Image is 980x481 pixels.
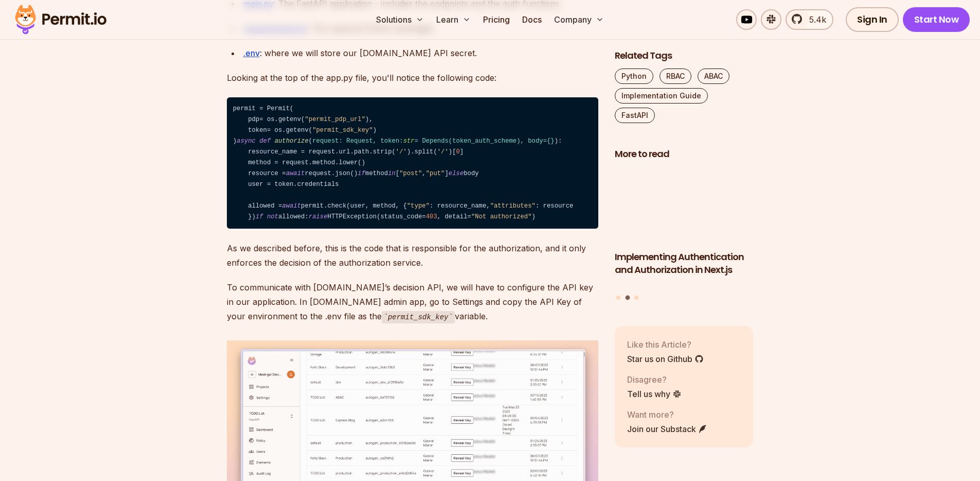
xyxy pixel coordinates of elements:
h2: Related Tags [615,49,754,62]
button: Solutions [372,9,428,30]
button: Learn [432,9,475,30]
a: 5.4k [786,9,833,30]
button: Go to slide 2 [625,296,630,300]
a: FastAPI [615,108,655,123]
li: 2 of 3 [615,167,754,289]
a: Start Now [903,7,970,32]
a: Join our Substack [627,423,707,435]
code: permit = Permit( pdp= os.getenv( ), token= os.getenv( ) ) ( ): resource_name = request.url.path.s... [227,97,598,229]
span: await [286,170,305,177]
a: RBAC [660,68,691,84]
span: "put" [426,170,445,177]
span: "post" [399,170,422,177]
span: await [282,202,301,210]
button: Go to slide 3 [634,296,638,300]
a: Docs [518,9,546,30]
span: if [358,170,365,177]
code: permit_sdk_key [382,311,455,323]
a: Python [615,68,653,84]
h3: Implementing Authentication and Authorization in Next.js [615,251,754,277]
span: async [237,138,256,145]
img: Implementing Authentication and Authorization in Next.js [615,167,754,245]
a: .env [243,48,260,58]
div: Posts [615,167,754,302]
p: Like this Article? [627,338,704,351]
a: ABAC [698,68,729,84]
span: "permit_sdk_key" [312,127,373,134]
a: Implementation Guide [615,88,708,104]
a: Implementing Authentication and Authorization in Next.jsImplementing Authentication and Authoriza... [615,167,754,289]
span: "Not authorized" [471,213,532,220]
span: in [388,170,396,177]
span: raise [309,213,328,220]
a: Sign In [846,7,899,32]
span: else [449,170,464,177]
span: 5.4k [803,13,826,26]
span: def [259,138,271,145]
h2: More to read [615,148,754,161]
span: if [256,213,263,220]
p: Want more? [627,408,707,421]
button: Company [550,9,608,30]
p: : where we will store our [DOMAIN_NAME] API secret. [243,46,598,60]
span: "type" [407,202,430,210]
span: request: Request, token: = Depends( ), body={} [312,138,555,145]
a: Star us on Github [627,353,704,365]
span: str [403,138,415,145]
span: 403 [426,213,437,220]
a: Pricing [479,9,514,30]
p: As we described before, this is the code that is responsible for the authorization, and it only e... [227,241,598,270]
span: 0 [456,148,460,156]
p: To communicate with [DOMAIN_NAME]’s decision API, we will have to configure the API key in our ap... [227,280,598,324]
img: Permit logo [10,2,111,37]
span: token_auth_scheme [452,138,516,145]
span: "attributes" [490,202,536,210]
p: Disagree? [627,373,682,386]
span: '/' [437,148,449,156]
button: Go to slide 1 [616,296,620,300]
span: "permit_pdp_url" [305,116,365,123]
span: '/' [396,148,407,156]
p: Looking at the top of the app.py file, you'll notice the following code: [227,71,598,85]
span: not [267,213,278,220]
a: Tell us why [627,388,682,400]
span: authorize [275,138,309,145]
